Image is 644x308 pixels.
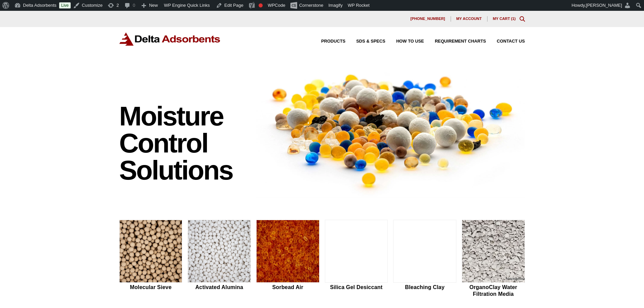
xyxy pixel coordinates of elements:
img: Delta Adsorbents [119,32,221,46]
span: [PERSON_NAME] [586,3,622,8]
a: Bleaching Clay [393,220,456,298]
a: Live [59,2,71,8]
span: 1 [512,17,514,21]
h2: Bleaching Clay [393,284,456,290]
a: Contact Us [486,39,525,44]
h2: Molecular Sieve [119,284,183,290]
div: Focus keyphrase not set [259,3,263,7]
a: [PHONE_NUMBER] [405,16,451,22]
div: Toggle Modal Content [520,16,525,22]
h2: Activated Alumina [188,284,251,290]
span: How to Use [396,39,424,44]
span: My account [456,17,482,21]
img: Image [256,62,525,198]
a: SDS & SPECS [345,39,385,44]
span: SDS & SPECS [356,39,385,44]
h2: Sorbead Air [256,284,319,290]
span: Requirement Charts [435,39,486,44]
a: Silica Gel Desiccant [325,220,388,298]
span: Contact Us [497,39,525,44]
span: [PHONE_NUMBER] [410,17,445,21]
a: How to Use [385,39,424,44]
a: Molecular Sieve [119,220,183,298]
a: Activated Alumina [188,220,251,298]
h2: Silica Gel Desiccant [325,284,388,290]
a: Requirement Charts [424,39,486,44]
h1: Moisture Control Solutions [119,103,250,184]
a: My Cart (1) [493,17,516,21]
a: Products [310,39,345,44]
a: Sorbead Air [256,220,319,298]
a: OrganoClay Water Filtration Media [462,220,525,298]
h2: OrganoClay Water Filtration Media [462,284,525,297]
span: Products [321,39,345,44]
a: My account [451,16,487,22]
